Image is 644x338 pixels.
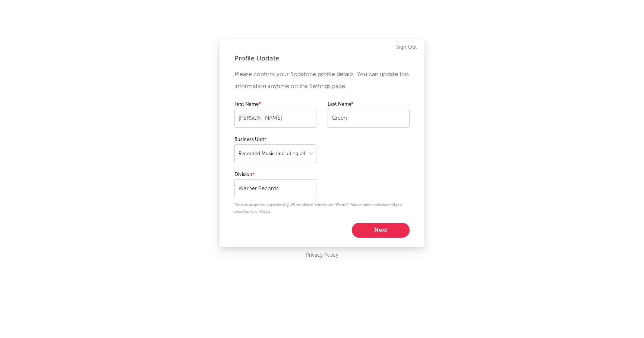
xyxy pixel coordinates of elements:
a: Sign Out [396,43,417,52]
div: Profile Update [234,54,410,63]
p: Please be as specific as possible (e.g. 'Warner Mexico' is better than 'Warner'). You can enter a... [234,202,410,215]
label: Business Unit [234,135,316,144]
p: Please confirm your Sodatone profile details. You can update this information anytime on the Sett... [234,69,410,93]
input: Your last name [328,109,410,128]
label: Last Name [328,100,410,109]
button: Next [352,223,410,238]
input: Your division [234,179,316,198]
label: First Name [234,100,316,109]
label: Division [234,170,316,179]
a: Privacy Policy [306,251,338,260]
input: Your first name [234,109,316,128]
